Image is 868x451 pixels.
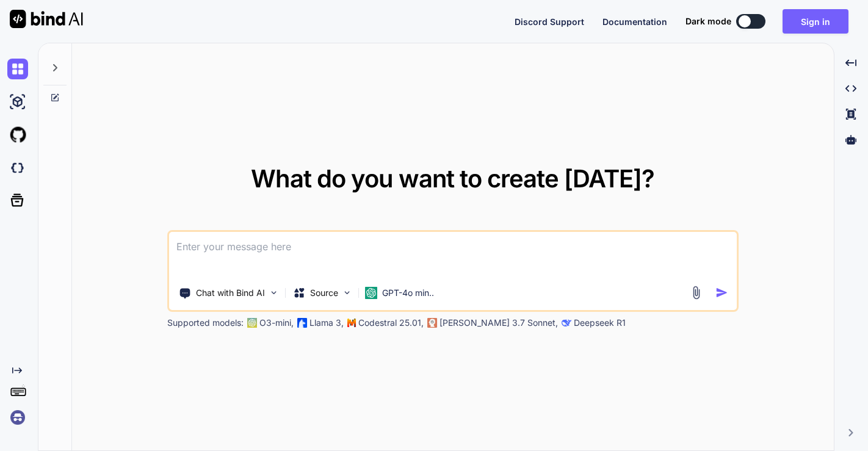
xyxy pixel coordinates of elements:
[347,319,356,327] img: Mistral-AI
[515,15,584,28] button: Discord Support
[715,286,728,299] img: icon
[251,164,654,193] span: What do you want to create [DATE]?
[10,10,83,28] img: Bind AI
[602,16,667,27] span: Documentation
[7,124,28,145] img: githubLight
[602,15,667,28] button: Documentation
[382,287,434,299] p: GPT-4o min..
[574,317,626,329] p: Deepseek R1
[342,287,352,298] img: Pick Models
[259,317,294,329] p: O3-mini,
[7,157,28,178] img: darkCloudIdeIcon
[685,15,731,27] span: Dark mode
[7,59,28,79] img: chat
[562,318,571,328] img: claude
[427,318,437,328] img: claude
[365,287,377,299] img: GPT-4o mini
[196,287,265,299] p: Chat with Bind AI
[358,317,424,329] p: Codestral 25.01,
[783,9,848,34] button: Sign in
[167,317,244,329] p: Supported models:
[309,317,344,329] p: Llama 3,
[7,92,28,112] img: ai-studio
[515,16,584,27] span: Discord Support
[310,287,338,299] p: Source
[247,318,257,328] img: GPT-4
[689,286,703,300] img: attachment
[297,318,307,328] img: Llama2
[439,317,558,329] p: [PERSON_NAME] 3.7 Sonnet,
[7,407,28,428] img: signin
[269,287,279,298] img: Pick Tools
